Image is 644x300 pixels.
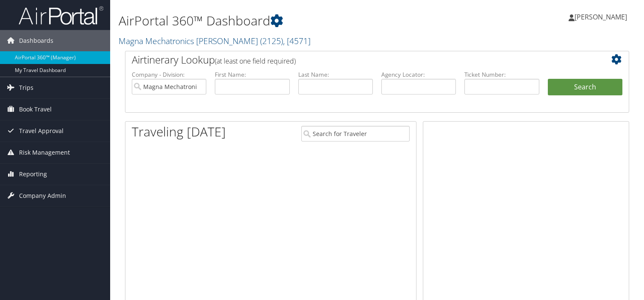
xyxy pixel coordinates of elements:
span: ( 2125 ) [260,35,283,47]
span: Book Travel [19,99,52,120]
h2: Airtinerary Lookup [132,53,580,67]
label: Company - Division: [132,70,206,79]
label: Agency Locator: [381,70,456,79]
span: Trips [19,77,33,98]
h1: AirPortal 360™ Dashboard [119,12,463,30]
button: Search [548,79,622,96]
input: Search for Traveler [301,126,410,142]
label: First Name: [215,70,289,79]
a: [PERSON_NAME] [569,4,636,30]
a: Magna Mechatronics [PERSON_NAME] [119,35,311,47]
span: (at least one field required) [215,56,296,66]
span: Company Admin [19,185,66,206]
h1: Traveling [DATE] [132,123,226,141]
img: airportal-logo.png [19,6,103,25]
span: Reporting [19,164,47,185]
span: Dashboards [19,30,53,51]
label: Last Name: [298,70,373,79]
span: Travel Approval [19,120,64,142]
label: Ticket Number: [464,70,539,79]
span: Risk Management [19,142,70,163]
span: [PERSON_NAME] [575,12,627,22]
span: , [ 4571 ] [283,35,311,47]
